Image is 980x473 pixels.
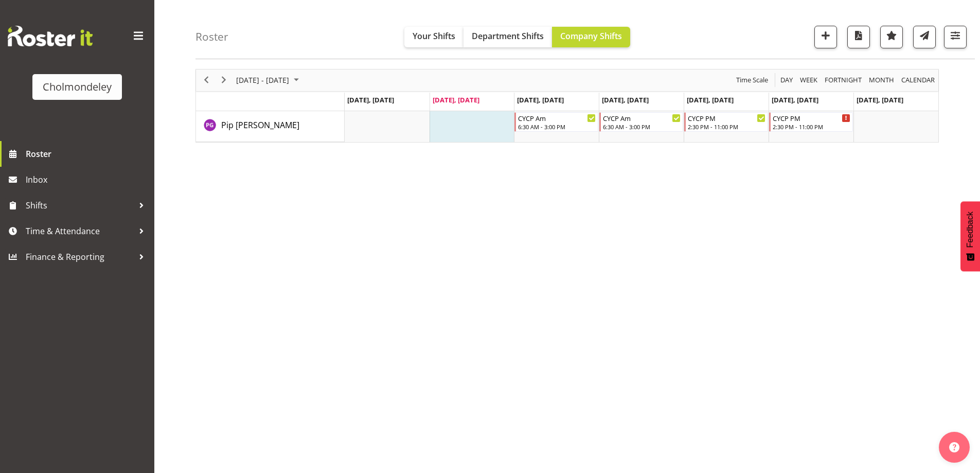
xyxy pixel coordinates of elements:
[599,112,683,132] div: Pip Bates"s event - CYCP Am Begin From Thursday, August 14, 2025 at 6:30:00 AM GMT+12:00 Ends At ...
[518,113,596,123] div: CYCP Am
[913,26,936,48] button: Send a list of all shifts for the selected filtered period to all rostered employees.
[779,74,794,86] span: Day
[735,74,769,86] span: Time Scale
[944,26,967,48] button: Filter Shifts
[684,112,768,132] div: Pip Bates"s event - CYCP PM Begin From Friday, August 15, 2025 at 2:30:00 PM GMT+12:00 Ends At Fr...
[235,74,304,86] button: August 2025
[217,74,231,86] button: Next
[900,74,937,86] button: Month
[235,74,290,86] span: [DATE] - [DATE]
[433,95,479,104] span: [DATE], [DATE]
[799,74,818,86] span: Week
[857,95,903,104] span: [DATE], [DATE]
[26,223,134,239] span: Time & Attendance
[215,69,233,91] div: next period
[880,26,903,48] button: Highlight an important date within the roster.
[773,122,850,131] div: 2:30 PM - 11:00 PM
[517,95,564,104] span: [DATE], [DATE]
[847,26,870,48] button: Download a PDF of the roster according to the set date range.
[867,74,896,86] button: Timeline Month
[688,113,765,123] div: CYCP PM
[772,95,818,104] span: [DATE], [DATE]
[413,30,455,42] span: Your Shifts
[518,122,596,131] div: 6:30 AM - 3:00 PM
[195,69,939,143] div: Timeline Week of August 12, 2025
[472,30,544,42] span: Department Shifts
[602,95,649,104] span: [DATE], [DATE]
[8,26,93,46] img: Rosterit website logo
[868,74,895,86] span: Month
[404,27,464,47] button: Your Shifts
[960,201,980,271] button: Feedback - Show survey
[196,111,345,142] td: Pip Bates resource
[603,113,681,123] div: CYCP Am
[560,30,622,42] span: Company Shifts
[814,26,837,48] button: Add a new shift
[769,112,853,132] div: Pip Bates"s event - CYCP PM Begin From Saturday, August 16, 2025 at 2:30:00 PM GMT+12:00 Ends At ...
[824,74,863,86] span: Fortnight
[43,79,112,95] div: Cholmondeley
[26,172,149,187] span: Inbox
[823,74,864,86] button: Fortnight
[26,249,134,265] span: Finance & Reporting
[735,74,770,86] button: Time Scale
[26,146,149,162] span: Roster
[798,74,819,86] button: Timeline Week
[195,31,228,43] h4: Roster
[221,119,299,131] span: Pip [PERSON_NAME]
[773,113,850,123] div: CYCP PM
[198,69,215,91] div: previous period
[200,74,213,86] button: Previous
[687,95,734,104] span: [DATE], [DATE]
[949,442,959,452] img: help-xxl-2.png
[966,212,975,248] span: Feedback
[779,74,795,86] button: Timeline Day
[514,112,598,132] div: Pip Bates"s event - CYCP Am Begin From Wednesday, August 13, 2025 at 6:30:00 AM GMT+12:00 Ends At...
[688,122,765,131] div: 2:30 PM - 11:00 PM
[26,198,134,213] span: Shifts
[464,27,552,47] button: Department Shifts
[347,95,394,104] span: [DATE], [DATE]
[221,119,299,131] a: Pip [PERSON_NAME]
[900,74,936,86] span: calendar
[603,122,681,131] div: 6:30 AM - 3:00 PM
[552,27,630,47] button: Company Shifts
[233,69,305,91] div: August 11 - 17, 2025
[345,111,938,142] table: Timeline Week of August 12, 2025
